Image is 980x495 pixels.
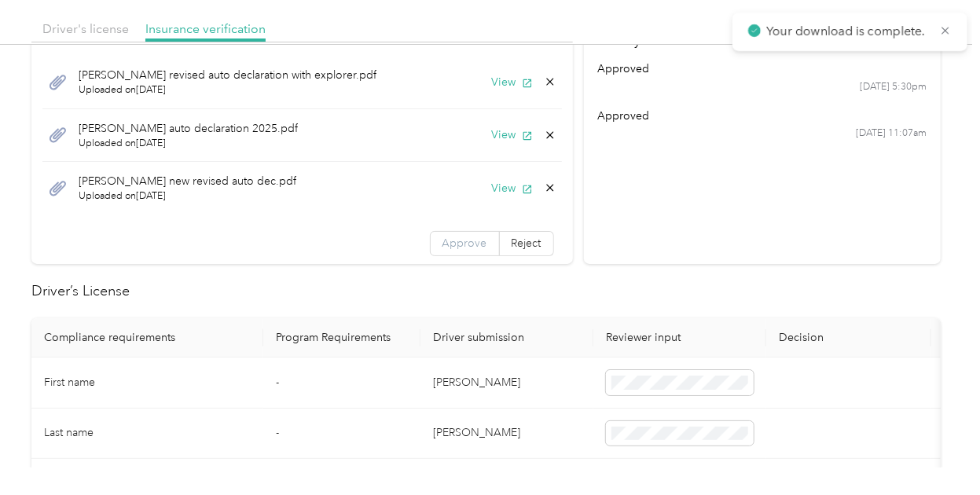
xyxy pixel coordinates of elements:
[79,173,296,189] span: [PERSON_NAME] new revised auto dec.pdf
[31,357,263,409] td: First name
[597,60,927,77] div: approved
[856,126,927,141] time: [DATE] 11:07am
[892,407,980,495] iframe: Everlance-gr Chat Button Frame
[512,236,541,250] span: Reject
[593,318,766,357] th: Reviewer input
[442,236,487,250] span: Approve
[420,357,593,409] td: [PERSON_NAME]
[79,137,298,151] span: Uploaded on [DATE]
[492,180,533,196] button: View
[263,357,420,409] td: -
[79,83,376,97] span: Uploaded on [DATE]
[492,74,533,90] button: View
[860,80,927,94] time: [DATE] 5:30pm
[766,318,931,357] th: Decision
[79,120,298,137] span: [PERSON_NAME] auto declaration 2025.pdf
[79,67,376,83] span: [PERSON_NAME] revised auto declaration with explorer.pdf
[31,280,941,302] h2: Driver’s License
[44,376,95,389] span: First name
[766,22,928,42] p: Your download is complete.
[79,189,296,203] span: Uploaded on [DATE]
[492,126,533,143] button: View
[263,409,420,460] td: -
[31,409,263,460] td: Last name
[420,409,593,460] td: [PERSON_NAME]
[263,318,420,357] th: Program Requirements
[597,108,927,124] div: approved
[42,21,129,36] span: Driver's license
[44,426,94,439] span: Last name
[420,318,593,357] th: Driver submission
[31,318,263,357] th: Compliance requirements
[145,21,266,36] span: Insurance verification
